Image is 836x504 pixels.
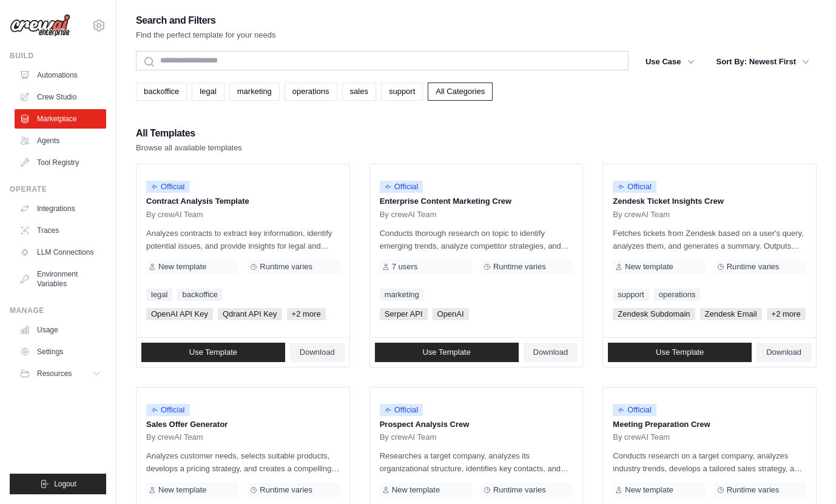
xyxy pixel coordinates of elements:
span: By crewAI Team [613,210,670,220]
span: Official [613,404,656,416]
a: LLM Connections [15,243,106,262]
p: Zendesk Ticket Insights Crew [613,195,806,207]
span: New template [625,262,673,272]
div: Build [10,51,106,61]
a: Automations [15,66,106,85]
span: Logout [54,479,76,489]
span: +2 more [767,308,806,320]
span: Runtime varies [260,262,312,272]
span: Use Template [189,348,237,357]
a: Download [524,343,578,362]
p: Meeting Preparation Crew [613,418,806,431]
p: Find the perfect template for your needs [136,29,276,41]
button: Logout [10,474,106,494]
span: OpenAI [433,308,469,320]
a: sales [342,82,376,101]
span: +2 more [287,308,326,320]
a: legal [192,82,224,101]
span: Official [380,404,423,416]
span: Official [146,181,190,193]
p: Analyzes contracts to extract key information, identify potential issues, and provide insights fo... [146,227,340,252]
img: Logo [10,14,70,37]
h2: All Templates [136,125,242,142]
p: Contract Analysis Template [146,195,340,207]
a: Tool Registry [15,153,106,172]
a: Use Template [608,343,752,362]
span: Zendesk Subdomain [613,308,695,320]
span: Resources [37,369,72,378]
p: Fetches tickets from Zendesk based on a user's query, analyzes them, and generates a summary. Out... [613,227,806,252]
span: Runtime varies [727,485,780,495]
a: support [381,82,423,101]
p: Researches a target company, analyzes its organizational structure, identifies key contacts, and ... [380,449,573,475]
span: By crewAI Team [146,210,203,220]
span: Runtime varies [727,262,780,272]
a: legal [146,289,172,301]
a: Download [290,343,345,362]
div: Manage [10,306,106,315]
a: All Categories [428,82,493,101]
span: Zendesk Email [700,308,762,320]
a: marketing [380,289,424,301]
p: Prospect Analysis Crew [380,418,573,431]
a: marketing [229,82,280,101]
span: By crewAI Team [146,432,203,442]
span: New template [158,485,206,495]
a: Integrations [15,199,106,218]
span: OpenAI API Key [146,308,213,320]
a: Agents [15,131,106,150]
a: backoffice [136,82,187,101]
button: Resources [15,364,106,383]
span: Download [300,348,335,357]
a: Marketplace [15,109,106,129]
span: By crewAI Team [380,210,437,220]
a: Environment Variables [15,264,106,294]
span: 7 users [392,262,418,272]
span: New template [392,485,440,495]
span: Serper API [380,308,428,320]
span: Runtime varies [260,485,312,495]
span: New template [625,485,673,495]
span: Official [380,181,423,193]
button: Sort By: Newest First [709,51,817,73]
span: Runtime varies [493,485,546,495]
span: Official [146,404,190,416]
a: Use Template [141,343,285,362]
span: Download [533,348,568,357]
span: By crewAI Team [613,432,670,442]
a: operations [654,289,701,301]
span: Official [613,181,656,193]
a: operations [285,82,337,101]
span: Runtime varies [493,262,546,272]
a: Download [757,343,811,362]
a: backoffice [177,289,222,301]
span: New template [158,262,206,272]
div: Operate [10,184,106,194]
span: Use Template [422,348,470,357]
a: Use Template [375,343,519,362]
button: Use Case [638,51,702,73]
p: Analyzes customer needs, selects suitable products, develops a pricing strategy, and creates a co... [146,449,340,475]
h2: Search and Filters [136,12,276,29]
p: Enterprise Content Marketing Crew [380,195,573,207]
a: Traces [15,221,106,240]
span: Use Template [656,348,704,357]
span: By crewAI Team [380,432,437,442]
span: Download [766,348,801,357]
span: Qdrant API Key [218,308,282,320]
a: Usage [15,320,106,340]
a: Settings [15,342,106,361]
p: Sales Offer Generator [146,418,340,431]
p: Conducts thorough research on topic to identify emerging trends, analyze competitor strategies, a... [380,227,573,252]
p: Conducts research on a target company, analyzes industry trends, develops a tailored sales strate... [613,449,806,475]
p: Browse all available templates [136,142,242,154]
a: Crew Studio [15,87,106,107]
a: support [613,289,649,301]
